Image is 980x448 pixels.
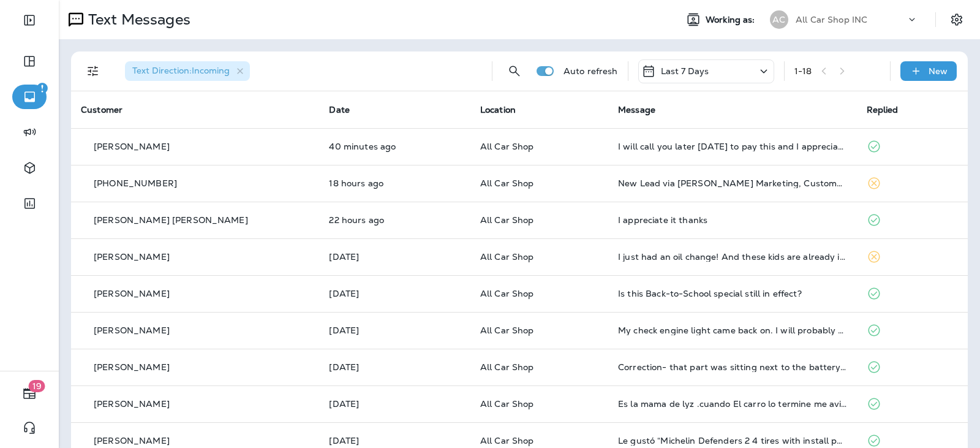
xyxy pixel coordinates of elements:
[618,252,846,262] div: I just had an oil change! And these kids are already in school
[94,436,170,446] p: [PERSON_NAME]
[12,381,47,406] button: 19
[480,104,516,115] span: Location
[329,325,460,335] p: Sep 13, 2025 04:19 PM
[618,289,846,298] div: Is this Back-to-School special still in effect?
[480,362,534,373] span: All Car Shop
[480,325,534,336] span: All Car Shop
[329,362,460,372] p: Sep 12, 2025 07:24 PM
[563,66,618,76] p: Auto refresh
[94,289,170,298] p: [PERSON_NAME]
[329,142,460,151] p: Sep 16, 2025 09:51 AM
[329,178,460,188] p: Sep 15, 2025 04:03 PM
[29,380,45,392] span: 19
[661,66,709,76] p: Last 7 Days
[329,215,460,225] p: Sep 15, 2025 11:45 AM
[480,251,534,262] span: All Car Shop
[12,8,47,32] button: Expand Sidebar
[706,15,758,25] span: Working as:
[618,362,846,372] div: Correction- that part was sitting next to the battery on the same side that you replaced the head...
[132,65,230,76] span: Text Direction : Incoming
[618,142,846,151] div: I will call you later today to pay this and I appreciate you retrieving the car since I'm in the ...
[618,325,846,335] div: My check engine light came back on. I will probably be in on Monday
[94,325,170,335] p: [PERSON_NAME]
[94,362,170,372] p: [PERSON_NAME]
[480,398,534,409] span: All Car Shop
[94,215,248,225] p: [PERSON_NAME] [PERSON_NAME]
[480,215,534,226] span: All Car Shop
[94,252,170,262] p: [PERSON_NAME]
[94,399,170,409] p: [PERSON_NAME]
[329,289,460,298] p: Sep 14, 2025 03:33 PM
[81,104,123,115] span: Customer
[796,15,867,25] p: All Car Shop INC
[946,9,968,31] button: Settings
[618,215,846,225] div: I appreciate it thanks
[770,10,788,29] div: AC
[480,288,534,299] span: All Car Shop
[83,10,190,29] p: Text Messages
[329,104,350,115] span: Date
[94,142,170,151] p: [PERSON_NAME]
[794,66,812,76] div: 1 - 18
[618,436,846,446] div: Le gustó “Michelin Defenders 2 4 tires with install package and alignment is 1,673.14”
[929,66,948,76] p: New
[618,399,846,409] div: Es la mama de lyz .cuando El carro lo termine me avisas a MI .pues Ella perdio su telefono
[329,436,460,446] p: Sep 11, 2025 08:52 AM
[125,61,250,81] div: Text Direction:Incoming
[480,435,534,446] span: All Car Shop
[480,178,534,189] span: All Car Shop
[329,399,460,409] p: Sep 11, 2025 11:56 AM
[618,178,846,188] div: New Lead via Merrick Marketing, Customer Name: Len S., Contact info: 8632239461, Job Info: no das...
[618,104,655,115] span: Message
[480,141,534,152] span: All Car Shop
[329,252,460,262] p: Sep 14, 2025 07:09 PM
[94,178,177,188] p: [PHONE_NUMBER]
[81,59,105,83] button: Filters
[502,59,527,83] button: Search Messages
[867,104,899,115] span: Replied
